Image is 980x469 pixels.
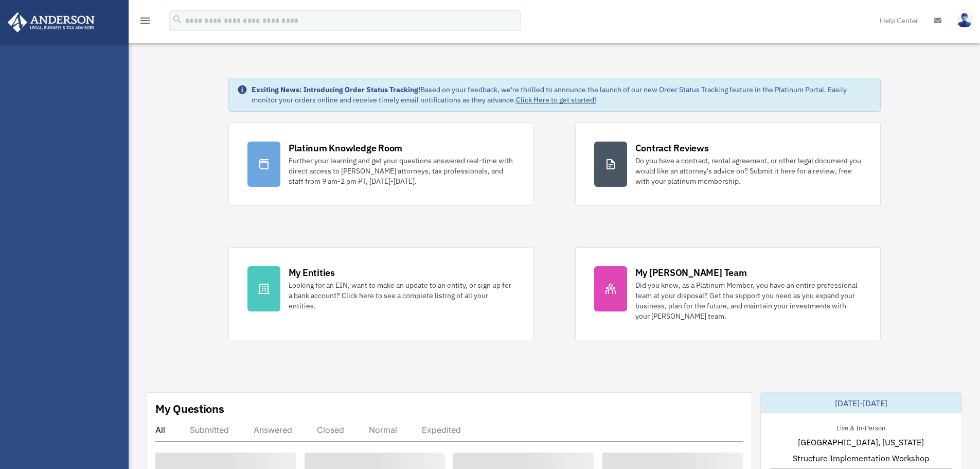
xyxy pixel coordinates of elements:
a: Platinum Knowledge Room Further your learning and get your questions answered real-time with dire... [228,123,534,206]
i: search [172,14,183,25]
div: Closed [317,425,344,435]
div: Normal [369,425,397,435]
div: All [155,425,165,435]
div: Live & In-Person [828,422,894,432]
img: User Pic [957,13,972,28]
div: My [PERSON_NAME] Team [635,266,747,279]
div: [DATE]-[DATE] [761,393,961,413]
strong: Exciting News: Introducing Order Status Tracking! [252,85,420,94]
div: My Questions [155,401,224,416]
div: Platinum Knowledge Room [289,142,403,154]
div: Further your learning and get your questions answered real-time with direct access to [PERSON_NAM... [289,155,515,186]
div: Do you have a contract, rental agreement, or other legal document you would like an attorney's ad... [635,155,862,186]
div: Submitted [190,425,229,435]
div: My Entities [289,266,335,279]
a: Contract Reviews Do you have a contract, rental agreement, or other legal document you would like... [575,123,881,206]
a: My [PERSON_NAME] Team Did you know, as a Platinum Member, you have an entire professional team at... [575,247,881,340]
span: Structure Implementation Workshop [793,452,929,464]
img: Anderson Advisors Platinum Portal [5,12,98,32]
div: Based on your feedback, we're thrilled to announce the launch of our new Order Status Tracking fe... [252,84,872,105]
span: [GEOGRAPHIC_DATA], [US_STATE] [798,436,924,448]
div: Did you know, as a Platinum Member, you have an entire professional team at your disposal? Get th... [635,280,862,321]
div: Looking for an EIN, want to make an update to an entity, or sign up for a bank account? Click her... [289,280,515,311]
a: menu [139,18,151,27]
a: My Entities Looking for an EIN, want to make an update to an entity, or sign up for a bank accoun... [228,247,534,340]
div: Answered [254,425,292,435]
a: Click Here to get started! [516,95,596,105]
div: Contract Reviews [635,142,709,154]
i: menu [139,14,151,27]
div: Expedited [422,425,461,435]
